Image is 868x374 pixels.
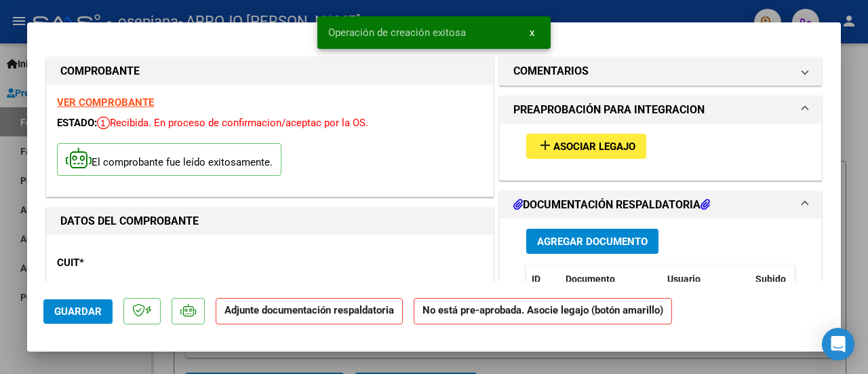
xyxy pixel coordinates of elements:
span: Guardar [54,305,102,318]
h1: PREAPROBACIÓN PARA INTEGRACION [513,102,705,118]
strong: COMPROBANTE [60,64,140,77]
span: Recibida. En proceso de confirmacion/aceptac por la OS. [97,117,368,129]
strong: No está pre-aprobada. Asocie legajo (botón amarillo) [414,298,672,324]
h1: DOCUMENTACIÓN RESPALDATORIA [513,197,710,213]
mat-expansion-panel-header: COMENTARIOS [500,58,821,85]
button: Agregar Documento [526,229,658,254]
a: VER COMPROBANTE [57,96,154,109]
p: CUIT [57,255,184,271]
span: Documento [566,274,615,284]
mat-icon: add [537,137,553,153]
strong: DATOS DEL COMPROBANTE [60,214,199,227]
strong: Adjunte documentación respaldatoria [224,304,394,316]
span: ESTADO: [57,117,97,129]
button: Guardar [43,299,113,324]
span: Usuario [667,274,701,284]
button: Asociar Legajo [526,134,646,159]
p: El comprobante fue leído exitosamente. [57,143,281,176]
mat-expansion-panel-header: DOCUMENTACIÓN RESPALDATORIA [500,191,821,219]
div: PREAPROBACIÓN PARA INTEGRACION [500,124,821,180]
span: Asociar Legajo [553,141,635,153]
datatable-header-cell: Usuario [662,265,750,294]
span: x [530,26,534,39]
span: Operación de creación exitosa [328,26,466,39]
span: Agregar Documento [537,236,648,248]
mat-expansion-panel-header: PREAPROBACIÓN PARA INTEGRACION [500,96,821,124]
datatable-header-cell: Documento [560,265,662,294]
datatable-header-cell: Subido [750,265,818,294]
h1: COMENTARIOS [513,63,589,79]
span: Subido [755,274,786,284]
button: x [519,20,545,45]
span: ID [532,274,540,284]
div: Open Intercom Messenger [822,328,854,360]
datatable-header-cell: ID [526,265,560,294]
